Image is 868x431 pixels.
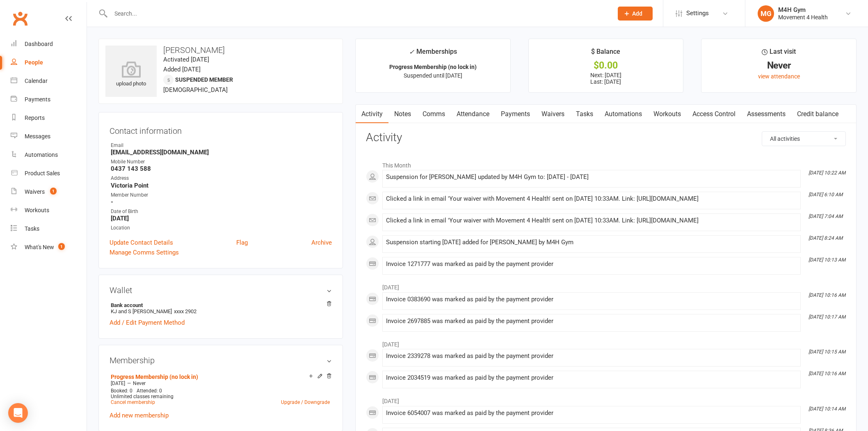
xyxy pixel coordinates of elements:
[809,371,845,376] i: [DATE] 10:16 AM
[110,248,179,257] a: Manage Comms Settings
[404,72,462,79] span: Suspended until [DATE]
[11,72,87,90] a: Calendar
[111,381,125,386] span: [DATE]
[386,261,797,268] div: Invoice 1271777 was marked as paid by the payment provider
[111,374,198,380] a: Progress Membership (no lock in)
[11,146,87,164] a: Automations
[809,292,845,298] i: [DATE] 10:16 AM
[111,142,332,149] div: Email
[778,6,828,14] div: M4H Gym
[409,48,414,56] i: ✓
[133,381,146,386] span: Never
[366,336,846,349] li: [DATE]
[386,239,797,246] div: Suspension starting [DATE] added for [PERSON_NAME] by M4H Gym
[111,191,332,199] div: Member Number
[163,56,209,63] time: Activated [DATE]
[11,90,87,109] a: Payments
[25,133,50,140] div: Messages
[687,105,741,124] a: Access Control
[50,188,57,195] span: 1
[111,224,332,232] div: Location
[110,286,332,295] h3: Wallet
[25,41,53,47] div: Dashboard
[809,349,845,355] i: [DATE] 10:15 AM
[389,64,477,70] strong: Progress Membership (no lock in)
[648,105,687,124] a: Workouts
[11,201,87,220] a: Workouts
[758,5,774,22] div: MG
[778,14,828,21] div: Movement 4 Health
[8,403,28,423] div: Open Intercom Messenger
[451,105,495,124] a: Attendance
[599,105,648,124] a: Automations
[137,388,162,394] span: Attended: 0
[311,238,332,248] a: Archive
[386,174,797,181] div: Suspension for [PERSON_NAME] updated by M4H Gym to: [DATE] - [DATE]
[809,257,845,263] i: [DATE] 10:13 AM
[386,374,797,381] div: Invoice 2034519 was marked as paid by the payment provider
[111,149,332,156] strong: [EMAIL_ADDRESS][DOMAIN_NAME]
[686,4,709,23] span: Settings
[536,61,676,70] div: $0.00
[111,158,332,166] div: Mobile Number
[366,157,846,170] li: This Month
[570,105,599,124] a: Tasks
[111,208,332,215] div: Date of Birth
[618,7,653,21] button: Add
[110,301,332,316] li: KJ and S [PERSON_NAME]
[111,174,332,182] div: Address
[111,182,332,189] strong: Victoria Point
[762,46,796,61] div: Last visit
[175,76,233,83] span: Suspended member
[281,399,330,405] a: Upgrade / Downgrade
[163,86,228,94] span: [DEMOGRAPHIC_DATA]
[11,127,87,146] a: Messages
[111,215,332,222] strong: [DATE]
[110,318,185,328] a: Add / Edit Payment Method
[111,198,332,206] strong: -
[110,412,169,419] a: Add new membership
[25,170,60,177] div: Product Sales
[386,296,797,303] div: Invoice 0383690 was marked as paid by the payment provider
[495,105,536,124] a: Payments
[110,356,332,365] h3: Membership
[105,46,336,55] h3: [PERSON_NAME]
[758,73,800,80] a: view attendance
[709,61,849,70] div: Never
[386,195,797,202] div: Clicked a link in email 'Your waiver with Movement 4 Health' sent on [DATE] 10:33AM. Link: [URL][...
[111,302,328,308] strong: Bank account
[11,35,87,53] a: Dashboard
[25,59,43,66] div: People
[108,8,607,19] input: Search...
[11,53,87,72] a: People
[25,207,49,213] div: Workouts
[536,105,570,124] a: Waivers
[386,353,797,360] div: Invoice 2339278 was marked as paid by the payment provider
[110,123,332,135] h3: Contact information
[25,244,54,250] div: What's New
[11,183,87,201] a: Waivers 1
[25,96,50,103] div: Payments
[632,10,642,17] span: Add
[386,318,797,325] div: Invoice 2697885 was marked as paid by the payment provider
[409,46,457,62] div: Memberships
[417,105,451,124] a: Comms
[809,192,843,197] i: [DATE] 6:10 AM
[741,105,791,124] a: Assessments
[11,238,87,257] a: What's New1
[111,394,174,399] span: Unlimited classes remaining
[386,410,797,417] div: Invoice 6054007 was marked as paid by the payment provider
[791,105,844,124] a: Credit balance
[111,388,132,394] span: Booked: 0
[174,308,196,314] span: xxxx 2902
[809,314,845,320] i: [DATE] 10:17 AM
[111,399,155,405] a: Cancel membership
[25,225,39,232] div: Tasks
[105,61,157,88] div: upload photo
[809,170,845,176] i: [DATE] 10:22 AM
[809,213,843,219] i: [DATE] 7:04 AM
[11,109,87,127] a: Reports
[111,165,332,172] strong: 0437 143 588
[536,72,676,85] p: Next: [DATE] Last: [DATE]
[10,8,30,29] a: Clubworx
